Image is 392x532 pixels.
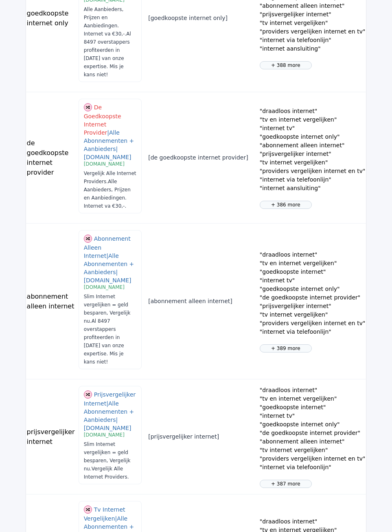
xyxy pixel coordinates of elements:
span: . [127,474,129,480]
span: | [107,129,109,136]
p: "internet aansluiting" [260,44,366,53]
p: "internet via telefoonlijn" [260,175,366,184]
p: "providers vergelijken internet en tv" [260,167,366,175]
p: "goedkoopste internet only" [260,133,366,141]
td: abonnement alleen internet [24,224,78,379]
span: | [106,400,108,407]
p: "internet tv" [260,124,366,133]
p: "prijsvergelijker internet" [260,302,366,310]
span: Abonnement Alleen Internet [84,235,131,259]
div: This is a preview. An other 388 negatives will be generated for this ad group. [260,61,312,69]
span: Show different combination [84,505,92,513]
p: "tv internet vergelijken" [260,446,366,454]
span: | [116,417,118,423]
span: Al 8497 overstappers profiteerden in [DATE] van onze expertise. Mis je kans niet! [84,318,124,365]
p: "prijsvergelijker internet" [260,150,366,158]
p: "draadloos internet" [260,107,366,115]
p: "de goedkoopste internet provider" [260,429,366,437]
div: This is a preview. An other 389 negatives will be generated for this ad group. [260,344,312,352]
p: + 388 more [263,62,308,69]
p: + 386 more [263,201,308,208]
span: [DOMAIN_NAME] [84,432,125,438]
span: . [106,179,108,184]
span: Show different combination [84,235,92,242]
p: [abonnement alleen internet] [148,297,253,306]
td: de goedkoopste internet provider [24,92,78,224]
span: [DOMAIN_NAME] [84,277,131,284]
img: shuffle.svg [84,103,92,111]
p: "internet via telefoonlijn" [260,36,366,44]
img: shuffle.svg [84,390,92,399]
span: . [125,203,126,209]
p: "internet aansluiting" [260,184,366,193]
span: Vergelijk Alle Internet Providers [84,171,136,184]
p: "goedkoopste internet" [260,403,366,412]
span: [DOMAIN_NAME] [84,425,131,431]
span: | [116,146,118,152]
span: Slim Internet vergelijken = geld besparen, Vergelijk nu. [84,441,131,472]
p: "tv en internet vergelijken" [260,259,366,268]
p: "draadloos internet" [260,517,366,526]
p: "draadloos internet" [260,386,366,395]
p: + 387 more [263,480,308,488]
span: Prijsvergelijker Internet [84,391,136,407]
p: "internet via telefoonlijn" [260,463,366,472]
p: "goedkoopste internet only" [260,420,366,429]
span: Vergelijk Alle Internet Providers [84,466,129,480]
div: This is a preview. An other 387 negatives will be generated for this ad group. [260,480,312,488]
span: Show different combination [84,103,92,111]
p: "tv internet vergelijken" [260,19,366,27]
p: "abonnement alleen internet" [260,2,366,10]
p: "tv internet vergelijken" [260,158,366,167]
p: + 389 more [263,345,308,352]
span: | [116,269,118,275]
div: This is a preview. An other 386 negatives will be generated for this ad group. [260,201,312,209]
span: Alle Abonnementen + Aanbieders [84,400,134,423]
span: [DOMAIN_NAME] [84,284,125,290]
p: "tv internet vergelijken" [260,310,366,319]
img: shuffle.svg [84,505,92,514]
p: "tv en internet vergelijken" [260,395,366,403]
p: "prijsvergelijker internet" [260,10,366,19]
p: "internet tv" [260,412,366,420]
span: Alle Abonnementen + Aanbieders [84,129,134,152]
p: "goedkoopste internet" [260,268,366,276]
span: [DOMAIN_NAME] [84,161,125,167]
span: | [106,253,108,259]
span: . [125,31,126,37]
p: "de goedkoopste internet provider" [260,293,366,302]
p: "tv en internet vergelijken" [260,115,366,124]
span: Slim Internet vergelijken = geld besparen, Vergelijk nu. [84,294,131,324]
p: [de goedkoopste internet provider] [148,153,253,162]
span: Alle Aanbieders, Prijzen en Aanbiedingen. Internet va €30,- [84,7,127,37]
p: "internet tv" [260,276,366,285]
span: Show different combination [84,390,92,398]
p: "goedkoopste internet only" [260,285,366,293]
p: "abonnement alleen internet" [260,437,366,446]
p: [prijsvergelijker internet] [148,432,253,441]
p: "providers vergelijken internet en tv" [260,319,366,328]
p: "abonnement alleen internet" [260,141,366,150]
span: [DOMAIN_NAME] [84,154,131,160]
span: Alle Abonnementen + Aanbieders [84,253,134,275]
span: | [115,515,117,522]
p: "internet via telefoonlijn" [260,328,366,336]
p: "draadloos internet" [260,250,366,259]
td: prijsvergelijker internet [24,379,78,494]
p: "providers vergelijken internet en tv" [260,27,366,36]
img: shuffle.svg [84,235,92,243]
p: [goedkoopste internet only] [148,14,253,22]
p: "providers vergelijken internet en tv" [260,454,366,463]
span: Tv Internet Vergelijken [84,506,125,522]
